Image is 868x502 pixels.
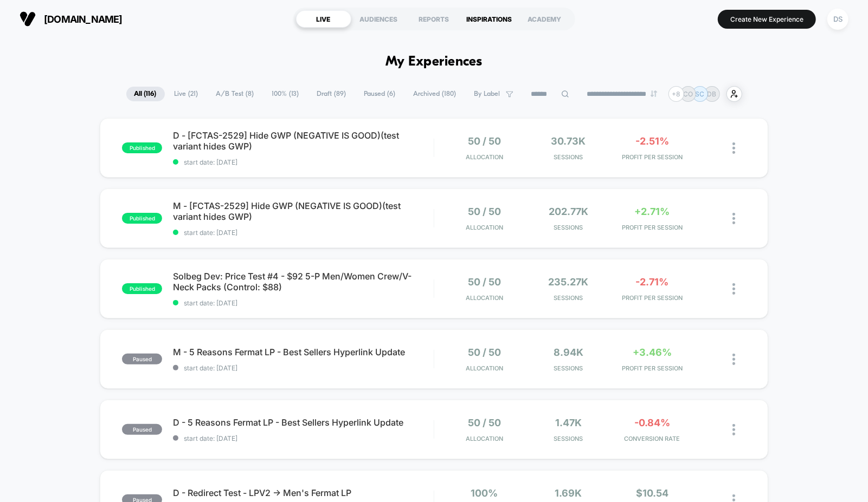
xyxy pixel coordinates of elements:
[462,10,517,28] div: INSPIRATIONS
[668,86,684,102] div: + 8
[468,276,501,288] span: 50 / 50
[635,276,668,288] span: -2.71%
[551,135,586,147] span: 30.73k
[173,229,434,237] span: start date: [DATE]
[466,224,503,231] span: Allocation
[126,87,165,101] span: All ( 116 )
[468,135,501,147] span: 50 / 50
[732,424,735,435] img: close
[555,417,582,428] span: 1.47k
[20,11,36,27] img: Visually logo
[555,487,582,499] span: 1.69k
[466,153,503,161] span: Allocation
[356,87,404,101] span: Paused ( 6 )
[732,354,735,365] img: close
[122,283,162,294] span: published
[208,87,262,101] span: A/B Test ( 8 )
[732,142,735,154] img: close
[471,487,498,499] span: 100%
[173,158,434,166] span: start date: [DATE]
[173,364,434,372] span: start date: [DATE]
[466,294,503,302] span: Allocation
[732,213,735,224] img: close
[613,435,692,442] span: CONVERSION RATE
[468,347,501,358] span: 50 / 50
[173,417,434,428] span: D - 5 Reasons Fermat LP - Best Sellers Hyperlink Update
[634,417,670,428] span: -0.84%
[407,10,462,28] div: REPORTS
[554,347,583,358] span: 8.94k
[173,487,434,498] span: D - Redirect Test - LPV2 -> Men's Fermat LP
[173,271,434,292] span: Solbeg Dev: Price Test #4 - $92 5-P Men/Women Crew/V-Neck Packs (Control: $88)
[173,299,434,307] span: start date: [DATE]
[683,90,693,98] p: CO
[468,206,501,217] span: 50 / 50
[173,434,434,442] span: start date: [DATE]
[529,153,608,161] span: Sessions
[529,435,608,442] span: Sessions
[44,14,123,25] span: [DOMAIN_NAME]
[351,10,407,28] div: AUDIENCES
[517,10,573,28] div: ACADEMY
[264,87,307,101] span: 100% ( 13 )
[122,213,162,224] span: published
[16,10,126,28] button: [DOMAIN_NAME]
[613,153,692,161] span: PROFIT PER SESSION
[122,424,162,435] span: paused
[633,347,672,358] span: +3.46%
[548,276,588,288] span: 235.27k
[613,364,692,372] span: PROFIT PER SESSION
[296,10,351,28] div: LIVE
[613,294,692,302] span: PROFIT PER SESSION
[122,142,162,153] span: published
[696,90,705,98] p: SC
[466,364,503,372] span: Allocation
[122,354,162,364] span: paused
[406,87,465,101] span: Archived ( 180 )
[173,130,434,152] span: D - [FCTAS-2529] Hide GWP (NEGATIVE IS GOOD)(test variant hides GWP)
[634,206,670,217] span: +2.71%
[651,90,657,97] img: end
[827,9,848,30] div: DS
[708,90,717,98] p: DB
[824,8,852,30] button: DS
[466,435,503,442] span: Allocation
[529,364,608,372] span: Sessions
[529,224,608,231] span: Sessions
[718,10,816,29] button: Create New Experience
[166,87,207,101] span: Live ( 21 )
[636,487,668,499] span: $10.54
[732,283,735,295] img: close
[529,294,608,302] span: Sessions
[468,417,501,428] span: 50 / 50
[635,135,669,147] span: -2.51%
[173,200,434,222] span: M - [FCTAS-2529] Hide GWP (NEGATIVE IS GOOD)(test variant hides GWP)
[613,224,692,231] span: PROFIT PER SESSION
[474,90,500,98] span: By Label
[549,206,588,217] span: 202.77k
[309,87,355,101] span: Draft ( 89 )
[385,54,483,70] h1: My Experiences
[173,347,434,357] span: M - 5 Reasons Fermat LP - Best Sellers Hyperlink Update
